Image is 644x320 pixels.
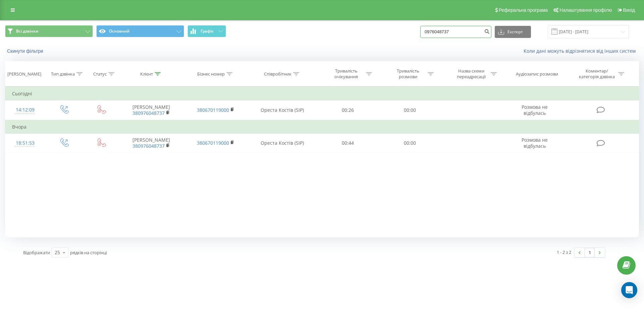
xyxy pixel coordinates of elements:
[495,26,531,38] button: Експорт
[585,248,595,257] a: 1
[96,25,184,37] button: Основний
[5,25,93,37] button: Всі дзвінки
[119,133,183,153] td: [PERSON_NAME]
[5,48,47,54] button: Скинути фільтри
[557,249,571,256] div: 1 - 2 з 2
[264,71,291,77] div: Співробітник
[317,133,379,153] td: 00:44
[524,48,639,54] a: Коли дані можуть відрізнятися вiд інших систем
[119,100,183,120] td: [PERSON_NAME]
[197,140,229,146] a: 380670119000
[140,71,153,77] div: Клієнт
[197,107,229,113] a: 380670119000
[55,249,60,256] div: 25
[187,25,226,37] button: Графік
[93,71,107,77] div: Статус
[559,7,612,13] span: Налаштування профілю
[379,133,440,153] td: 00:00
[516,71,558,77] div: Аудіозапис розмови
[51,71,75,77] div: Тип дзвінка
[420,26,491,38] input: Пошук за номером
[132,143,165,149] a: 380976048737
[16,29,38,34] span: Всі дзвінки
[379,100,440,120] td: 00:00
[7,71,41,77] div: [PERSON_NAME]
[390,68,426,80] div: Тривалість розмови
[201,29,214,34] span: Графік
[317,100,379,120] td: 00:26
[522,104,548,116] span: Розмова не відбулась
[12,103,38,117] div: 14:12:09
[132,110,165,116] a: 380976048737
[197,71,225,77] div: Бізнес номер
[522,137,548,149] span: Розмова не відбулась
[12,137,38,150] div: 18:51:53
[248,100,317,120] td: Ореста Костів (SIP)
[328,68,364,80] div: Тривалість очікування
[577,68,616,80] div: Коментар/категорія дзвінка
[5,120,639,134] td: Вчора
[70,249,107,256] span: рядків на сторінці
[248,133,317,153] td: Ореста Костів (SIP)
[623,7,635,13] span: Вихід
[23,249,50,256] span: Відображати
[453,68,489,80] div: Назва схеми переадресації
[621,282,637,298] div: Open Intercom Messenger
[5,87,639,100] td: Сьогодні
[499,7,548,13] span: Реферальна програма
